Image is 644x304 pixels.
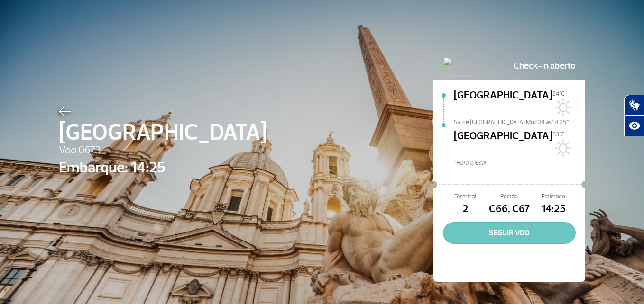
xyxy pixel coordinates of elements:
span: 24°C [552,90,565,98]
span: Portão [487,192,531,201]
img: Sol [552,139,571,158]
span: [GEOGRAPHIC_DATA] [59,116,267,150]
button: SEGUIR VOO [443,222,576,244]
div: Plugin de acessibilidade da Hand Talk. [624,95,644,136]
span: Voo 0673 [59,143,267,159]
span: Terminal [443,192,487,201]
button: Abrir tradutor de língua de sinais. [624,95,644,116]
span: Embarque: 14:25 [59,156,267,179]
span: 14:25 [532,201,576,217]
button: Abrir recursos assistivos. [624,116,644,136]
span: Sai de [GEOGRAPHIC_DATA] Mo/08 às 14:25* [454,118,585,125]
span: Estimado [532,192,576,201]
img: Sol [552,98,571,117]
span: [GEOGRAPHIC_DATA] [454,128,552,159]
span: C66, C67 [487,201,531,217]
span: [GEOGRAPHIC_DATA] [454,88,552,118]
span: 2 [443,201,487,217]
span: *Horáro local [454,159,585,168]
span: 33°C [552,131,564,138]
span: Check-in aberto [514,57,576,76]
